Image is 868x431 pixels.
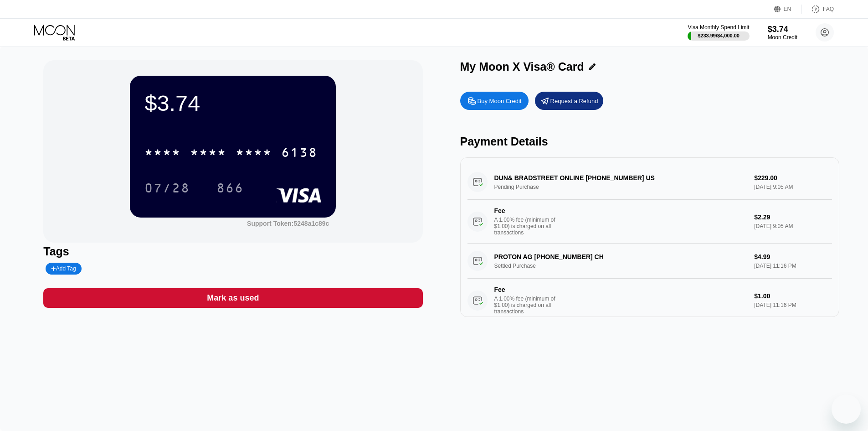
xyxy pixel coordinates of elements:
div: A 1.00% fee (minimum of $1.00) is charged on all transactions [494,296,563,315]
div: Request a Refund [535,92,603,110]
div: EN [784,6,791,12]
div: Visa Monthly Spend Limit$233.99/$4,000.00 [688,24,749,41]
div: Mark as used [43,288,422,308]
div: $2.29 [754,213,832,221]
div: $3.74 [144,90,321,116]
div: Moon Credit [768,34,797,41]
div: Buy Moon Credit [478,97,522,105]
div: Add Tag [46,263,81,275]
div: $3.74 [768,25,797,34]
div: My Moon X Visa® Card [460,60,584,73]
div: EN [774,5,802,14]
div: 6138 [281,146,318,161]
div: Buy Moon Credit [460,92,529,110]
div: FeeA 1.00% fee (minimum of $1.00) is charged on all transactions$2.29[DATE] 9:05 AM [467,200,832,244]
iframe: Button to launch messaging window [832,395,861,424]
div: [DATE] 9:05 AM [754,223,832,229]
div: 07/28 [138,177,197,199]
div: Tags [43,245,422,258]
div: $233.99 / $4,000.00 [698,33,740,38]
div: 07/28 [144,182,190,197]
div: FAQ [802,5,834,14]
div: Payment Details [460,135,839,148]
div: Support Token: 5248a1c89c [247,220,329,227]
div: Fee [494,286,558,293]
div: $1.00 [754,292,832,300]
div: Mark as used [207,293,259,303]
div: [DATE] 11:16 PM [754,302,832,308]
div: $3.74Moon Credit [768,25,797,41]
div: Support Token:5248a1c89c [247,220,329,227]
div: Visa Monthly Spend Limit [688,24,749,31]
div: A 1.00% fee (minimum of $1.00) is charged on all transactions [494,217,563,236]
div: 866 [216,182,244,197]
div: FAQ [823,6,834,12]
div: FeeA 1.00% fee (minimum of $1.00) is charged on all transactions$1.00[DATE] 11:16 PM [467,279,832,322]
div: Fee [494,207,558,214]
div: Request a Refund [550,97,598,105]
div: 866 [210,177,251,199]
div: Add Tag [51,265,76,272]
